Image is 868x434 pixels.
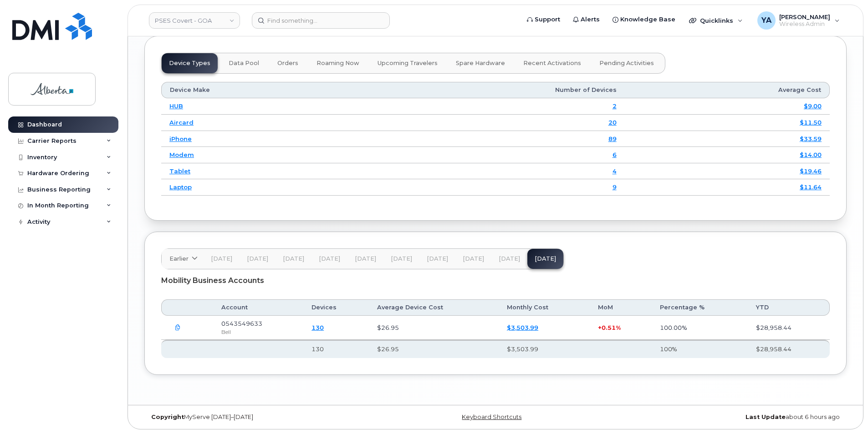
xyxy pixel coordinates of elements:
span: Orders [277,60,298,67]
a: Earlier [162,249,204,269]
span: 0543549633 [221,320,262,327]
a: $11.50 [800,119,822,126]
span: [DATE] [463,255,484,262]
a: iPhone [169,135,192,142]
input: Find something... [252,12,390,29]
th: Number of Devices [357,82,625,98]
a: $33.59 [800,135,822,142]
a: 9 [613,183,617,191]
td: $28,958.44 [748,316,830,340]
th: Devices [303,299,368,316]
th: YTD [748,299,830,316]
a: 6 [613,151,617,158]
span: Wireless Admin [779,20,830,28]
a: HUB [169,102,183,110]
span: [DATE] [319,255,340,262]
span: Upcoming Travelers [378,60,438,67]
th: Average Cost [625,82,830,98]
span: Quicklinks [700,17,733,24]
th: $3,503.99 [499,340,590,358]
th: $26.95 [369,340,499,358]
span: YA [761,15,771,26]
span: Spare Hardware [456,60,505,67]
span: Earlier [169,254,189,263]
a: 4 [613,167,617,175]
a: 89 [608,135,617,142]
span: [DATE] [499,255,520,262]
div: Quicklinks [683,11,749,30]
span: [DATE] [355,255,376,262]
span: [DATE] [211,255,232,262]
th: Average Device Cost [369,299,499,316]
th: Device Make [161,82,357,98]
th: $28,958.44 [748,340,830,358]
div: MyServe [DATE]–[DATE] [144,414,378,421]
span: Roaming Now [317,60,359,67]
th: 130 [303,340,368,358]
span: Data Pool [229,60,259,67]
span: Pending Activities [599,60,654,67]
a: $3,503.99 [507,324,538,331]
span: + [598,324,602,331]
div: about 6 hours ago [613,414,847,421]
th: 100% [652,340,748,358]
a: Alerts [567,10,606,29]
a: 20 [608,119,617,126]
span: [DATE] [283,255,304,262]
a: 2 [613,102,617,110]
span: [DATE] [391,255,412,262]
span: Support [535,15,560,24]
span: Knowledge Base [620,15,675,24]
th: Account [213,299,304,316]
td: 100.00% [652,316,748,340]
td: $26.95 [369,316,499,340]
span: [DATE] [427,255,448,262]
a: Support [521,10,567,29]
span: Bell [221,328,231,335]
a: $14.00 [800,151,822,158]
div: Mobility Business Accounts [161,269,830,292]
span: Alerts [581,15,600,24]
th: MoM [590,299,652,316]
a: $19.46 [800,167,822,175]
a: PSES Covert - GOA [149,12,240,29]
a: Laptop [169,183,192,191]
a: Tablet [169,167,190,175]
span: [PERSON_NAME] [779,13,830,20]
th: Monthly Cost [499,299,590,316]
a: Knowledge Base [606,10,682,29]
strong: Last Update [745,414,786,420]
span: 0.51% [602,324,621,331]
span: Recent Activations [523,60,581,67]
th: Percentage % [652,299,748,316]
a: $11.64 [800,183,822,191]
span: [DATE] [247,255,268,262]
a: Keyboard Shortcuts [462,414,521,420]
a: 130 [311,324,324,331]
a: Modem [169,151,194,158]
a: Aircard [169,119,194,126]
div: Yohann Akale [751,11,846,30]
a: $9.00 [804,102,822,110]
strong: Copyright [151,414,184,420]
